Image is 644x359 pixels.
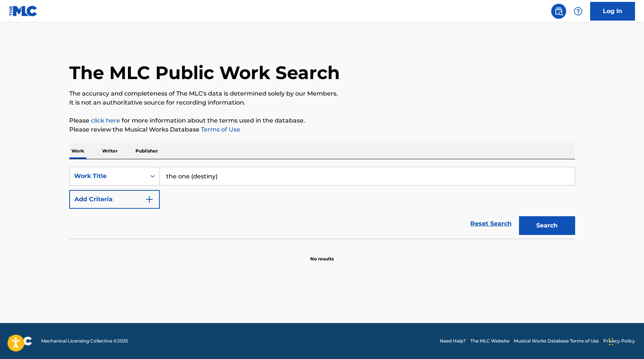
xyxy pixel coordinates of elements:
a: The MLC Website [470,338,509,344]
a: Privacy Policy [603,338,635,344]
button: Search [519,216,575,235]
p: Please for more information about the terms used in the database. [69,116,575,125]
a: Log In [590,2,635,21]
div: Drag [609,331,613,353]
span: Mechanical Licensing Collective © 2025 [41,338,128,344]
a: Musical Works Database Terms of Use [514,338,599,344]
p: Writer [100,143,120,159]
img: help [574,7,583,16]
a: Need Help? [440,338,466,344]
a: Reset Search [467,215,515,232]
img: search [554,7,563,16]
p: It is not an authoritative source for recording information. [69,98,575,107]
p: No results [310,247,334,262]
p: Publisher [133,143,160,159]
img: 9d2ae6d4665cec9f34b9.svg [145,195,154,204]
a: Public Search [551,4,566,19]
img: logo [9,337,32,346]
a: click here [91,117,120,124]
iframe: Chat Widget [607,323,644,359]
p: Work [69,143,86,159]
p: The accuracy and completeness of The MLC's data is determined solely by our Members. [69,89,575,98]
img: MLC Logo [9,6,38,16]
h1: The MLC Public Work Search [69,61,340,84]
div: Help [571,4,586,19]
form: Search Form [69,167,575,239]
button: Add Criteria [69,190,160,209]
div: Work Title [74,172,141,181]
a: Terms of Use [199,126,240,133]
p: Please review the Musical Works Database [69,125,575,134]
